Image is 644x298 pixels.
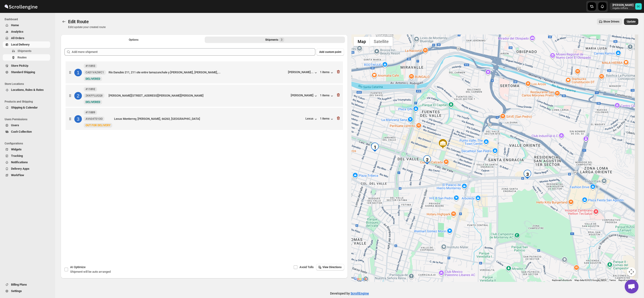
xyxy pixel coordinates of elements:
text: DC [637,5,640,8]
button: Shipping & Calendar [3,104,50,111]
button: 1 items [320,117,334,121]
span: DELIVERED [86,77,100,80]
button: User menu [610,3,642,10]
span: Shipment will be auto arranged [70,270,111,273]
button: Users [3,122,50,129]
button: Add custom point [316,48,344,56]
div: Selected Shipments [61,45,348,235]
span: Locations, Rules & Rates [11,88,44,92]
span: DAVID CORONADO [635,3,642,10]
span: AI Optimize [70,265,86,269]
div: 2 [74,92,82,100]
span: Shipments [17,49,32,53]
button: Widgets [3,146,50,153]
button: Show Drivers [597,18,622,25]
span: Widgets [11,148,22,151]
div: Shipments [265,37,284,42]
span: Settings [11,289,22,293]
b: #11893 [86,64,95,68]
button: All Orders [3,35,50,41]
button: Billing Plans [3,281,50,288]
span: OUT FOR DELIVERY [86,124,110,127]
b: #11892 [86,88,95,91]
span: Users Permissions [5,117,52,121]
button: Cash Collection [3,129,50,135]
span: Options [129,38,138,42]
button: Notifications [3,159,50,166]
div: 2 [423,155,432,164]
button: Settings [3,288,50,294]
p: [PERSON_NAME] [612,3,633,7]
span: Dashboard [5,17,52,21]
div: [PERSON_NAME]... [288,70,313,74]
span: Store Locations [5,82,52,86]
span: Products and Shipping [5,100,52,103]
button: Update [624,18,638,25]
span: All Orders [11,36,24,40]
img: ScrollEngine [4,1,38,12]
span: Users [11,123,19,127]
button: Show street map [354,37,370,46]
div: 1 [370,143,379,152]
span: Show Drivers [603,20,619,23]
span: Notifications [11,160,28,164]
button: All Route Options [63,37,204,43]
button: Show satellite imagery [370,37,393,46]
span: Local Delivery [11,43,30,46]
span: 2KKFFLUGQ8 [86,94,103,97]
a: ScrollEngine [351,292,369,295]
button: Routes [3,54,50,61]
p: Developed by [330,291,369,296]
button: Lexus [305,117,318,121]
button: Map camera controls [627,267,636,276]
span: Tracking [11,154,23,158]
span: Billing Plans [11,283,27,286]
span: Edit Route [68,19,89,24]
span: WorkFlow [11,173,24,177]
button: 1 items [320,70,334,75]
span: View Directions [322,265,342,269]
span: DELIVERED [86,100,100,104]
div: Río Danubio 211, 211 ote entre tamazunchale y [PERSON_NAME], [PERSON_NAME],... [109,70,286,75]
span: Home [11,23,19,27]
button: Delivery Apps [3,166,50,172]
a: Report a map error [618,279,637,281]
button: Keyboard shortcuts [552,279,572,282]
span: Shipping & Calendar [11,106,38,109]
button: Selected Shipments [205,37,345,43]
span: 3 [281,38,282,42]
div: [PERSON_NAME][STREET_ADDRESS][PERSON_NAME][PERSON_NAME] [109,93,289,98]
button: View Directions [316,264,344,270]
button: [PERSON_NAME]... [288,70,318,75]
span: CAD1VA2WC1 [86,71,104,74]
span: Store PickUp [11,64,28,67]
span: Configurations [5,142,52,145]
button: WorkFlow [3,172,50,178]
span: Avoid Tolls [299,265,314,269]
div: 3#11889AV604T01OONewOUT FOR DELIVERYLexus Monterrey, [PERSON_NAME], 66263, [GEOGRAPHIC_DATA]Lexus... [66,108,343,130]
button: Home [3,22,50,29]
div: [PERSON_NAME] [291,94,318,98]
span: Standard Shipping [11,70,35,74]
button: Analytics [3,29,50,35]
p: regala-inflora [612,7,633,10]
button: Shipments [3,48,50,54]
div: Lexus Monterrey, [PERSON_NAME], 66263, [GEOGRAPHIC_DATA] [114,117,304,121]
span: AV604T01OO [86,117,103,121]
b: #11889 [86,111,95,114]
span: Add custom point [319,50,341,54]
div: 1#11893CAD1VA2WC1NewDELIVEREDRío Danubio 211, 211 ote entre tamazunchale y [PERSON_NAME], [PERSON... [66,61,343,83]
button: 1 items [320,94,334,98]
button: Tracking [3,153,50,159]
span: Update [627,20,635,23]
a: Open this area in Google Maps (opens a new window) [353,276,368,282]
span: Delivery Apps [11,167,29,170]
div: 3 [523,170,532,179]
span: Analytics [11,30,23,33]
div: 3 [74,115,82,123]
div: 1 [74,69,82,76]
a: Terms (opens in new tab) [609,279,616,281]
